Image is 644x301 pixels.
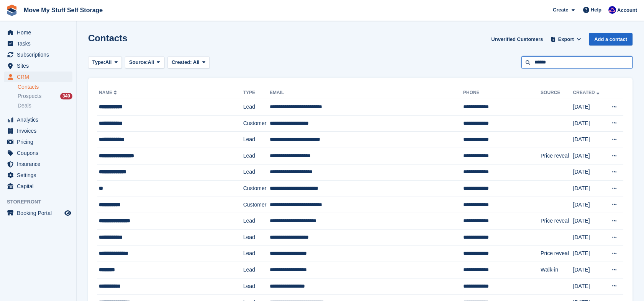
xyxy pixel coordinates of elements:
[553,6,568,14] span: Create
[558,36,574,43] span: Export
[488,33,546,46] a: Unverified Customers
[6,5,18,16] img: stora-icon-8386f47178a22dfd0bd8f6a31ec36ba5ce8667c1dd55bd0f319d3a0aa187defe.svg
[243,87,270,99] th: Type
[549,33,583,46] button: Export
[18,92,72,100] a: Prospects 340
[17,181,63,192] span: Capital
[243,132,270,148] td: Lead
[4,38,72,49] a: menu
[4,181,72,192] a: menu
[573,115,605,132] td: [DATE]
[105,59,112,66] span: All
[18,102,31,109] span: Deals
[7,198,76,206] span: Storefront
[608,6,616,14] img: Jade Whetnall
[243,262,270,278] td: Lead
[4,49,72,60] a: menu
[129,59,147,66] span: Source:
[17,38,63,49] span: Tasks
[17,114,63,125] span: Analytics
[541,148,573,164] td: Price reveal
[17,125,63,136] span: Invoices
[573,99,605,116] td: [DATE]
[99,90,118,95] a: Name
[92,59,105,66] span: Type:
[4,125,72,136] a: menu
[17,60,63,71] span: Sites
[243,99,270,116] td: Lead
[60,93,72,99] div: 340
[172,59,192,65] span: Created:
[17,72,63,82] span: CRM
[4,159,72,169] a: menu
[125,56,164,69] button: Source: All
[541,213,573,229] td: Price reveal
[541,262,573,278] td: Walk-in
[4,148,72,158] a: menu
[4,170,72,181] a: menu
[193,59,200,65] span: All
[17,148,63,158] span: Coupons
[243,197,270,213] td: Customer
[243,246,270,262] td: Lead
[88,56,122,69] button: Type: All
[573,148,605,164] td: [DATE]
[17,137,63,147] span: Pricing
[270,87,463,99] th: Email
[4,27,72,38] a: menu
[243,115,270,132] td: Customer
[4,208,72,218] a: menu
[243,278,270,294] td: Lead
[243,148,270,164] td: Lead
[541,246,573,262] td: Price reveal
[243,229,270,246] td: Lead
[573,262,605,278] td: [DATE]
[4,114,72,125] a: menu
[17,208,63,218] span: Booking Portal
[18,83,72,91] a: Contacts
[573,164,605,181] td: [DATE]
[573,132,605,148] td: [DATE]
[167,56,210,69] button: Created: All
[17,170,63,181] span: Settings
[591,6,601,14] span: Help
[88,33,128,43] h1: Contacts
[573,278,605,294] td: [DATE]
[18,93,41,100] span: Prospects
[573,229,605,246] td: [DATE]
[573,90,601,95] a: Created
[573,197,605,213] td: [DATE]
[243,181,270,197] td: Customer
[541,87,573,99] th: Source
[589,33,633,46] a: Add a contact
[463,87,541,99] th: Phone
[243,213,270,229] td: Lead
[17,159,63,169] span: Insurance
[243,164,270,181] td: Lead
[4,137,72,147] a: menu
[17,27,63,38] span: Home
[17,49,63,60] span: Subscriptions
[18,102,72,110] a: Deals
[148,59,154,66] span: All
[63,208,72,218] a: Preview store
[573,246,605,262] td: [DATE]
[573,213,605,229] td: [DATE]
[21,4,106,16] a: Move My Stuff Self Storage
[4,72,72,82] a: menu
[617,7,637,14] span: Account
[4,60,72,71] a: menu
[573,181,605,197] td: [DATE]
